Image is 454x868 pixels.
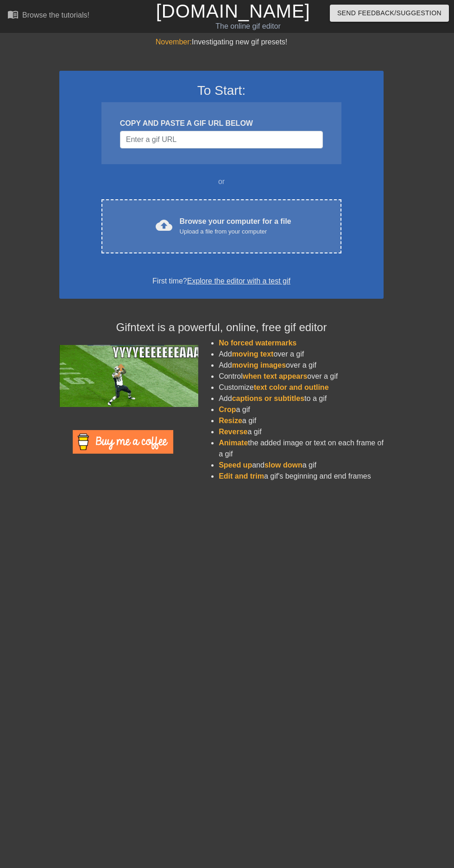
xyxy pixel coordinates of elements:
[59,345,198,407] img: football_small.gif
[7,9,19,20] span: menu_book
[219,371,384,382] li: Control over a gif
[219,417,242,425] span: Resize
[219,428,247,436] span: Reverse
[219,437,384,460] li: the added image or text on each frame of a gif
[219,471,384,482] li: a gif's beginning and end frames
[187,277,290,285] a: Explore the editor with a test gif
[219,472,264,480] span: Edit and trim
[232,350,274,358] span: moving text
[71,276,372,287] div: First time?
[180,227,291,236] div: Upload a file from your computer
[71,83,372,98] h3: To Start:
[219,426,384,437] li: a gif
[156,1,310,21] a: [DOMAIN_NAME]
[59,37,384,48] div: Investigating new gif presets!
[219,460,384,471] li: and a gif
[156,21,340,32] div: The online gif editor
[254,383,329,391] span: text color and outline
[219,339,296,347] span: No forced watermarks
[7,9,89,23] a: Browse the tutorials!
[219,406,236,413] span: Crop
[265,461,303,469] span: slow down
[180,216,291,236] div: Browse your computer for a file
[219,349,384,360] li: Add over a gif
[83,176,359,187] div: or
[243,372,308,380] span: when text appears
[232,394,304,402] span: captions or subtitles
[337,7,441,19] span: Send Feedback/Suggestion
[219,360,384,371] li: Add over a gif
[156,38,192,46] span: November:
[73,430,173,454] img: Buy Me A Coffee
[219,404,384,415] li: a gif
[219,382,384,393] li: Customize
[232,361,286,369] span: moving images
[219,461,252,469] span: Speed up
[219,393,384,404] li: Add to a gif
[330,5,449,22] button: Send Feedback/Suggestion
[59,321,384,334] h4: Gifntext is a powerful, online, free gif editor
[219,439,248,447] span: Animate
[156,217,172,234] span: cloud_upload
[219,415,384,426] li: a gif
[22,11,89,19] div: Browse the tutorials!
[120,118,323,129] div: COPY AND PASTE A GIF URL BELOW
[120,131,323,148] input: Username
